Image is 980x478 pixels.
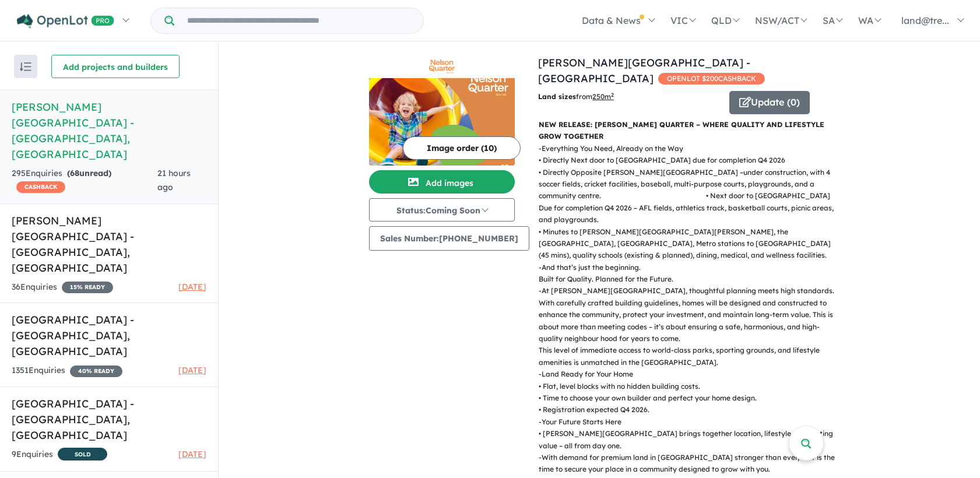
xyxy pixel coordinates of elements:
[12,312,206,359] h5: [GEOGRAPHIC_DATA] - [GEOGRAPHIC_DATA] , [GEOGRAPHIC_DATA]
[539,119,830,143] p: NEW RELEASE: [PERSON_NAME] QUARTER – WHERE QUALITY AND LIFESTYLE GROW TOGETHER
[539,416,839,452] p: - Your Future Starts Here • [PERSON_NAME][GEOGRAPHIC_DATA] brings together location, lifestyle, a...
[12,448,107,462] div: 9 Enquir ies
[369,198,515,222] button: Status:Coming Soon
[178,282,206,292] span: [DATE]
[178,449,206,459] span: [DATE]
[51,55,180,78] button: Add projects and builders
[538,56,750,85] a: [PERSON_NAME][GEOGRAPHIC_DATA] - [GEOGRAPHIC_DATA]
[539,285,839,368] p: - At [PERSON_NAME][GEOGRAPHIC_DATA], thoughtful planning meets high standards. With carefully cra...
[12,364,122,378] div: 1351 Enquir ies
[17,14,114,29] img: Openlot PRO Logo White
[20,62,31,71] img: sort.svg
[901,15,949,26] span: land@tre...
[70,168,79,178] span: 68
[369,55,515,166] a: Nelson Quarter Estate - Box Hill LogoNelson Quarter Estate - Box Hill
[157,168,191,192] span: 21 hours ago
[62,282,113,293] span: 15 % READY
[403,136,521,160] button: Image order (10)
[658,73,765,85] span: OPENLOT $ 200 CASHBACK
[374,59,510,73] img: Nelson Quarter Estate - Box Hill Logo
[12,396,206,443] h5: [GEOGRAPHIC_DATA] - [GEOGRAPHIC_DATA] , [GEOGRAPHIC_DATA]
[178,365,206,375] span: [DATE]
[12,99,206,162] h5: [PERSON_NAME][GEOGRAPHIC_DATA] - [GEOGRAPHIC_DATA] , [GEOGRAPHIC_DATA]
[539,368,839,416] p: - Land Ready for Your Home • Flat, level blocks with no hidden building costs. • Time to choose y...
[16,181,65,193] span: CASHBACK
[538,91,721,103] p: from
[592,92,614,101] u: 250 m
[611,92,614,98] sup: 2
[12,280,113,294] div: 36 Enquir ies
[67,168,111,178] strong: ( unread)
[12,213,206,276] h5: [PERSON_NAME] [GEOGRAPHIC_DATA] - [GEOGRAPHIC_DATA] , [GEOGRAPHIC_DATA]
[539,143,839,262] p: - Everything You Need, Already on the Way • Directly Next door to [GEOGRAPHIC_DATA] due for compl...
[538,92,576,101] b: Land sizes
[177,8,421,33] input: Try estate name, suburb, builder or developer
[70,365,122,377] span: 40 % READY
[369,78,515,166] img: Nelson Quarter Estate - Box Hill
[369,226,529,251] button: Sales Number:[PHONE_NUMBER]
[369,170,515,194] button: Add images
[539,262,839,286] p: - And that’s just the beginning. Built for Quality. Planned for the Future.
[729,91,810,114] button: Update (0)
[12,167,157,195] div: 295 Enquir ies
[58,448,107,461] span: SOLD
